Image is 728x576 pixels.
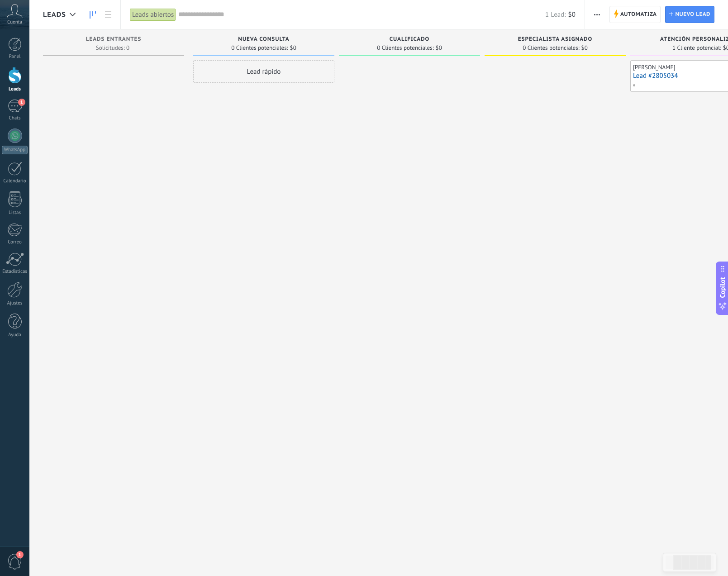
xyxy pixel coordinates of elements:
[290,45,296,51] span: $0
[2,210,28,216] div: Listas
[48,36,180,44] div: Leads Entrantes
[609,6,661,23] a: Automatiza
[518,36,592,43] span: Especialista asignado
[675,6,710,23] span: Nuevo lead
[343,36,476,44] div: Cualificado
[43,10,66,19] span: Leads
[130,8,176,21] div: Leads abiertos
[18,99,25,106] span: 1
[100,6,116,24] a: Lista
[2,178,28,184] div: Calendario
[620,6,657,23] span: Automatiza
[7,19,22,25] span: Cuenta
[85,6,100,24] a: Leads
[2,239,28,245] div: Correo
[2,115,28,121] div: Chats
[231,45,288,51] span: 0 Clientes potenciales:
[2,86,28,92] div: Leads
[436,45,442,51] span: $0
[96,45,129,51] span: Solicitudes: 0
[489,36,621,44] div: Especialista asignado
[2,269,28,275] div: Estadísticas
[2,332,28,338] div: Ayuda
[581,45,588,51] span: $0
[390,36,430,43] span: Cualificado
[2,300,28,306] div: Ajustes
[193,60,334,83] div: Lead rápido
[238,36,289,43] span: Nueva consulta
[590,6,604,23] button: Más
[377,45,433,51] span: 0 Clientes potenciales:
[86,36,142,43] span: Leads Entrantes
[545,10,566,19] span: 1 Lead:
[523,45,579,51] span: 0 Clientes potenciales:
[718,277,727,298] span: Copilot
[16,551,24,558] span: 1
[568,10,576,19] span: $0
[2,146,28,154] div: WhatsApp
[672,45,721,51] span: 1 Cliente potencial:
[198,36,330,44] div: Nueva consulta
[2,54,28,60] div: Panel
[665,6,714,23] a: Nuevo lead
